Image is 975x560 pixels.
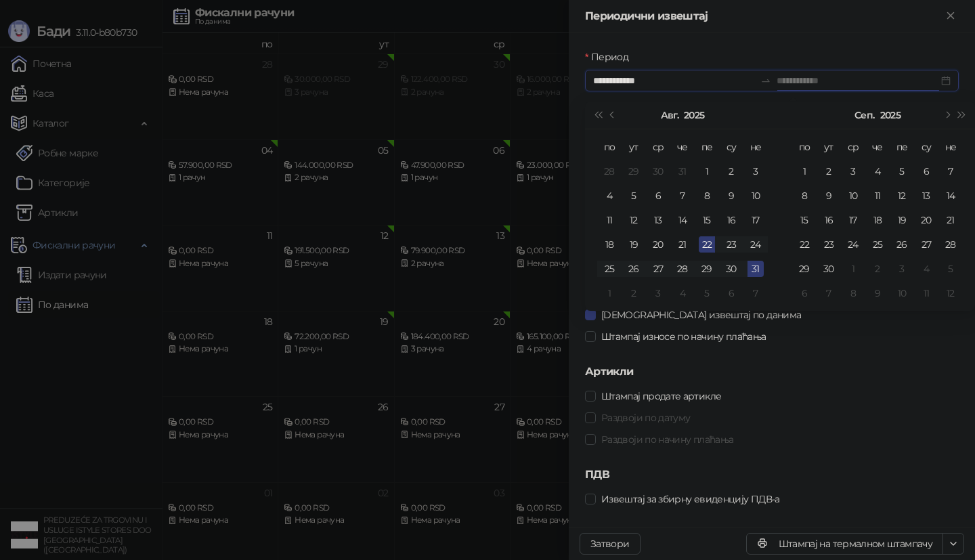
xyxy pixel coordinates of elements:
[719,208,743,232] td: 2025-08-16
[695,281,719,305] td: 2025-09-05
[869,285,886,301] div: 9
[746,533,943,555] button: Штампај на термалном штампачу
[841,159,865,184] td: 2025-09-03
[841,257,865,281] td: 2025-10-01
[597,257,622,281] td: 2025-08-25
[601,212,617,228] div: 11
[942,212,959,228] div: 21
[723,236,739,253] div: 23
[942,261,959,277] div: 5
[646,135,670,159] th: ср
[646,257,670,281] td: 2025-08-27
[817,281,841,305] td: 2025-10-07
[646,159,670,184] td: 2025-07-30
[626,261,642,277] div: 26
[796,212,812,228] div: 15
[622,232,646,257] td: 2025-08-19
[880,102,901,129] button: Изабери годину
[869,261,886,277] div: 2
[747,261,764,277] div: 31
[841,135,865,159] th: ср
[674,163,691,179] div: 31
[955,102,970,129] button: Следећа година (Control + right)
[938,159,963,184] td: 2025-09-07
[626,285,642,301] div: 2
[792,281,817,305] td: 2025-10-06
[854,102,874,129] button: Изабери месец
[894,163,910,179] div: 5
[695,232,719,257] td: 2025-08-22
[942,236,959,253] div: 28
[596,329,772,344] span: Штампај износе по начину плаћања
[684,102,704,129] button: Изабери годину
[792,159,817,184] td: 2025-09-01
[596,307,806,322] span: [DEMOGRAPHIC_DATA] извештај по данима
[865,281,890,305] td: 2025-10-09
[723,163,739,179] div: 2
[918,163,934,179] div: 6
[626,188,642,204] div: 5
[792,232,817,257] td: 2025-09-22
[723,212,739,228] div: 16
[841,208,865,232] td: 2025-09-17
[942,285,959,301] div: 12
[914,135,938,159] th: су
[747,236,764,253] div: 24
[939,102,954,129] button: Следећи месец (PageDown)
[743,159,768,184] td: 2025-08-03
[865,159,890,184] td: 2025-09-04
[760,75,771,86] span: swap-right
[890,135,914,159] th: пе
[914,208,938,232] td: 2025-09-20
[817,232,841,257] td: 2025-09-23
[596,389,727,404] span: Штампај продате артикле
[626,212,642,228] div: 12
[845,163,861,179] div: 3
[597,281,622,305] td: 2025-09-01
[914,184,938,208] td: 2025-09-13
[719,281,743,305] td: 2025-09-06
[719,159,743,184] td: 2025-08-02
[601,285,617,301] div: 1
[622,257,646,281] td: 2025-08-26
[918,236,934,253] div: 27
[670,135,695,159] th: че
[747,285,764,301] div: 7
[622,184,646,208] td: 2025-08-05
[796,163,812,179] div: 1
[646,281,670,305] td: 2025-09-03
[597,208,622,232] td: 2025-08-11
[865,232,890,257] td: 2025-09-25
[674,236,691,253] div: 21
[817,184,841,208] td: 2025-09-09
[670,208,695,232] td: 2025-08-14
[918,285,934,301] div: 11
[580,533,641,555] button: Затвори
[796,261,812,277] div: 29
[601,188,617,204] div: 4
[723,261,739,277] div: 30
[695,159,719,184] td: 2025-08-01
[821,188,837,204] div: 9
[699,188,715,204] div: 8
[938,135,963,159] th: не
[593,73,755,88] input: Период
[890,232,914,257] td: 2025-09-26
[942,188,959,204] div: 14
[674,188,691,204] div: 7
[817,257,841,281] td: 2025-09-30
[626,236,642,253] div: 19
[670,257,695,281] td: 2025-08-28
[894,212,910,228] div: 19
[695,257,719,281] td: 2025-08-29
[695,135,719,159] th: пе
[597,135,622,159] th: по
[646,232,670,257] td: 2025-08-20
[650,236,666,253] div: 20
[670,159,695,184] td: 2025-07-31
[869,236,886,253] div: 25
[719,232,743,257] td: 2025-08-23
[719,184,743,208] td: 2025-08-09
[845,188,861,204] div: 10
[938,184,963,208] td: 2025-09-14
